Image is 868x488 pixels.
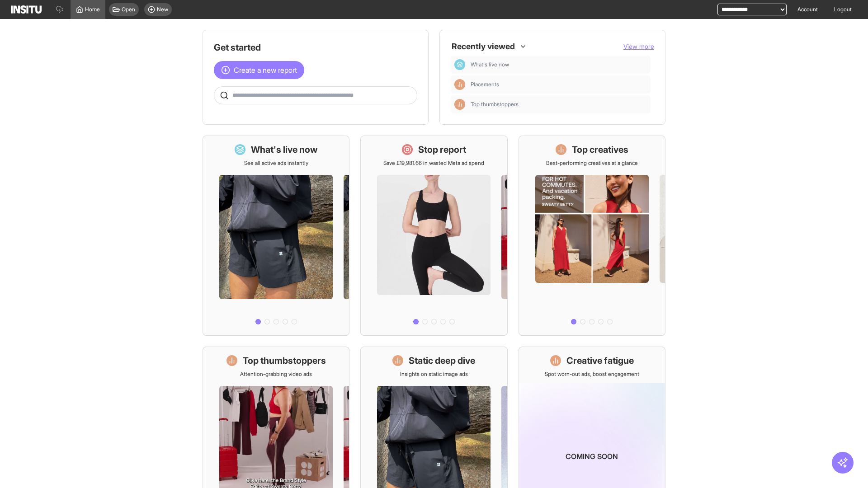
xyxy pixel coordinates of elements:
[623,42,654,50] span: View more
[546,160,638,167] p: Best-performing creatives at a glance
[454,59,465,70] div: Dashboard
[244,160,308,167] p: See all active ads instantly
[234,65,297,75] span: Create a new report
[471,61,509,68] span: What's live now
[572,143,628,156] h1: Top creatives
[360,136,507,336] a: Stop reportSave £19,981.66 in wasted Meta ad spend
[454,79,465,90] div: Insights
[240,371,312,378] p: Attention-grabbing video ads
[214,41,417,54] h1: Get started
[400,371,468,378] p: Insights on static image ads
[454,99,465,110] div: Insights
[471,101,647,108] span: Top thumbstoppers
[251,143,318,156] h1: What's live now
[471,81,499,88] span: Placements
[157,6,168,13] span: New
[471,61,647,68] span: What's live now
[623,42,654,51] button: View more
[214,61,304,79] button: Create a new report
[11,5,42,14] img: Logo
[471,81,647,88] span: Placements
[203,136,349,336] a: What's live nowSee all active ads instantly
[519,136,665,336] a: Top creativesBest-performing creatives at a glance
[122,6,135,13] span: Open
[418,143,466,156] h1: Stop report
[85,6,100,13] span: Home
[409,354,475,367] h1: Static deep dive
[243,354,326,367] h1: Top thumbstoppers
[383,160,484,167] p: Save £19,981.66 in wasted Meta ad spend
[471,101,519,108] span: Top thumbstoppers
